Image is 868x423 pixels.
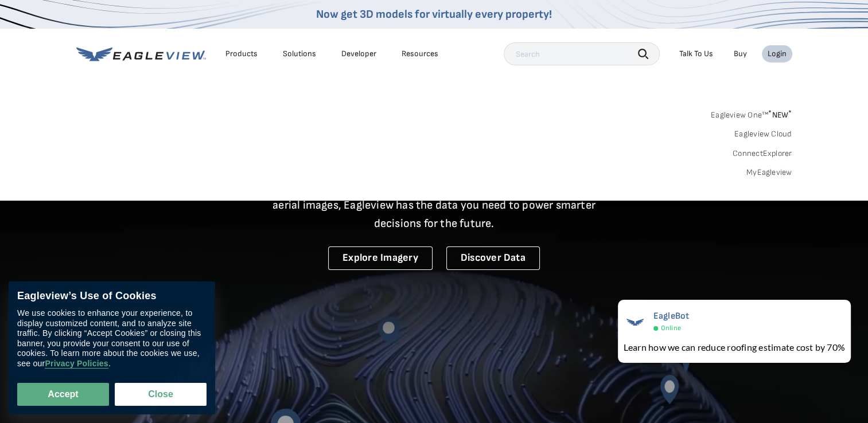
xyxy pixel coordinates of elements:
button: Close [115,383,207,406]
img: EagleBot [624,311,647,334]
div: Products [225,49,258,59]
span: EagleBot [653,311,690,322]
div: Solutions [283,49,316,59]
div: Resources [402,49,438,59]
button: Accept [17,383,109,406]
input: Search [504,42,660,65]
div: Learn how we can reduce roofing estimate cost by 70% [624,340,845,354]
div: Talk To Us [679,49,713,59]
a: ConnectExplorer [733,148,792,159]
a: Privacy Policies [45,359,108,369]
a: MyEagleview [746,167,792,178]
span: Online [661,324,681,332]
a: Explore Imagery [328,246,433,270]
span: NEW [768,110,792,120]
a: Buy [734,49,747,59]
div: Login [768,49,787,59]
a: Discover Data [446,246,540,270]
a: Now get 3D models for virtually every property! [316,7,552,21]
a: Developer [341,49,376,59]
a: Eagleview Cloud [734,129,792,139]
p: A new era starts here. Built on more than 3.5 billion high-resolution aerial images, Eagleview ha... [259,178,610,233]
a: Eagleview One™*NEW* [711,107,792,120]
div: Eagleview’s Use of Cookies [17,290,207,303]
div: We use cookies to enhance your experience, to display customized content, and to analyze site tra... [17,308,207,369]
